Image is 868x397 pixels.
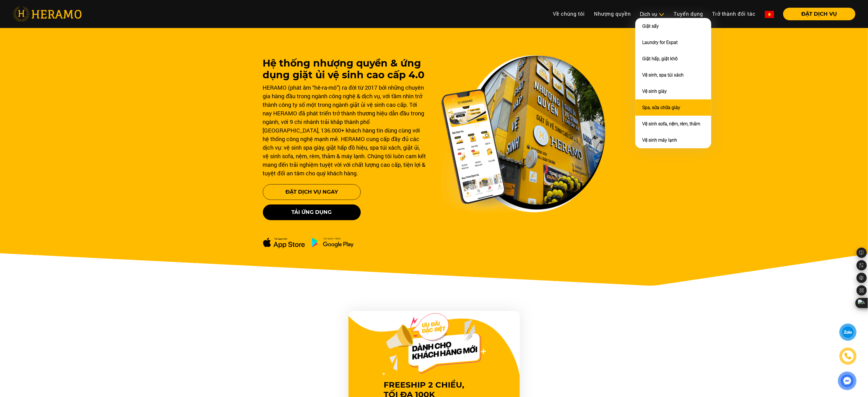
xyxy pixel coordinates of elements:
[589,8,635,20] a: Nhượng quyền
[642,137,677,143] a: Vệ sinh máy lạnh
[263,83,427,177] div: HERAMO (phát âm “hê-ra-mô”) ra đời từ 2017 bởi những chuyên gia hàng đầu trong ngành công nghệ & ...
[263,237,305,248] img: apple-dowload
[642,121,700,127] a: Vệ sinh sofa, nệm, rèm, thảm
[642,89,667,94] a: Vệ sinh giày
[640,10,664,18] div: Dịch vụ
[840,348,856,364] a: phone-icon
[658,12,664,17] img: subToggleIcon
[765,11,774,18] img: vn-flag.png
[13,7,82,21] img: heramo-logo.png
[382,313,486,376] img: Offer Header
[844,352,852,360] img: phone-icon
[779,11,855,17] a: ĐẶT DỊCH VỤ
[263,184,361,200] button: Đặt Dịch Vụ Ngay
[642,56,678,61] a: Giặt hấp, giặt khô
[708,8,760,20] a: Trở thành đối tác
[642,40,678,45] a: Laundry for Expat
[263,57,427,81] h1: Hệ thống nhượng quyền & ứng dụng giặt ủi vệ sinh cao cấp 4.0
[642,105,680,110] a: Spa, sửa chữa giày
[669,8,708,20] a: Tuyển dụng
[441,55,605,213] img: banner
[642,23,659,29] a: Giặt sấy
[783,8,855,20] button: ĐẶT DỊCH VỤ
[263,204,361,220] button: Tải ứng dụng
[548,8,589,20] a: Về chúng tôi
[642,72,684,78] a: Vệ sinh, spa túi xách
[312,237,354,248] img: ch-dowload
